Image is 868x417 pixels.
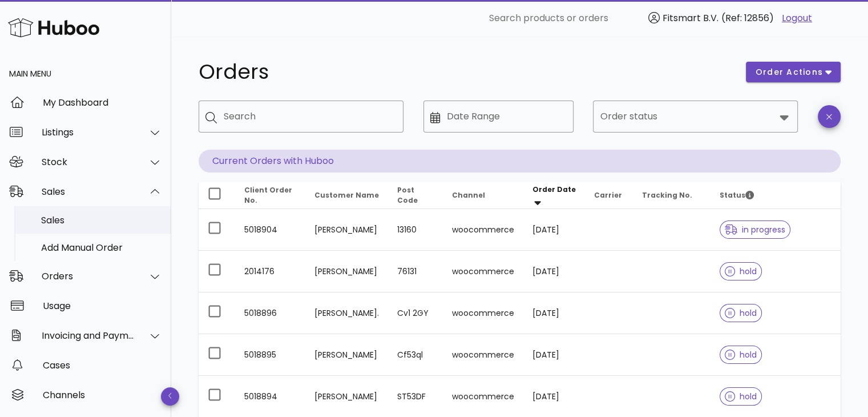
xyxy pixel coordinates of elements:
[710,182,841,209] th: Status
[235,182,305,209] th: Client Order No.
[443,182,523,209] th: Channel
[532,185,576,194] span: Order Date
[41,215,162,226] div: Sales
[388,182,443,209] th: Post Code
[782,11,812,25] a: Logout
[42,186,135,197] div: Sales
[523,209,585,251] td: [DATE]
[443,251,523,292] td: woocommerce
[523,334,585,376] td: [DATE]
[746,62,841,82] button: order actions
[523,182,585,209] th: Order Date: Sorted descending. Activate to remove sorting.
[755,66,823,78] span: order actions
[42,271,135,282] div: Orders
[642,190,692,200] span: Tracking No.
[235,209,305,251] td: 5018904
[41,242,162,253] div: Add Manual Order
[305,251,388,292] td: [PERSON_NAME]
[594,190,622,200] span: Carrier
[305,334,388,376] td: [PERSON_NAME]
[314,190,379,200] span: Customer Name
[42,330,135,341] div: Invoicing and Payments
[725,226,785,234] span: in progress
[452,190,485,200] span: Channel
[725,267,757,275] span: hold
[523,251,585,292] td: [DATE]
[633,182,710,209] th: Tracking No.
[443,209,523,251] td: woocommerce
[725,351,757,359] span: hold
[388,292,443,334] td: Cv1 2GY
[199,62,732,82] h1: Orders
[42,127,135,138] div: Listings
[43,390,162,400] div: Channels
[397,185,418,205] span: Post Code
[725,392,757,400] span: hold
[305,209,388,251] td: [PERSON_NAME]
[388,251,443,292] td: 76131
[43,300,162,311] div: Usage
[721,11,774,25] span: (Ref: 12856)
[443,334,523,376] td: woocommerce
[725,309,757,317] span: hold
[42,157,135,167] div: Stock
[43,360,162,371] div: Cases
[8,15,99,40] img: Huboo Logo
[720,190,754,200] span: Status
[523,292,585,334] td: [DATE]
[199,150,841,173] p: Current Orders with Huboo
[388,334,443,376] td: Cf53ql
[443,292,523,334] td: woocommerce
[235,334,305,376] td: 5018895
[43,97,162,108] div: My Dashboard
[244,185,292,205] span: Client Order No.
[235,251,305,292] td: 2014176
[305,182,388,209] th: Customer Name
[585,182,633,209] th: Carrier
[305,292,388,334] td: [PERSON_NAME].
[593,101,798,133] div: Order status
[235,292,305,334] td: 5018896
[663,11,718,25] span: Fitsmart B.V.
[388,209,443,251] td: 13160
